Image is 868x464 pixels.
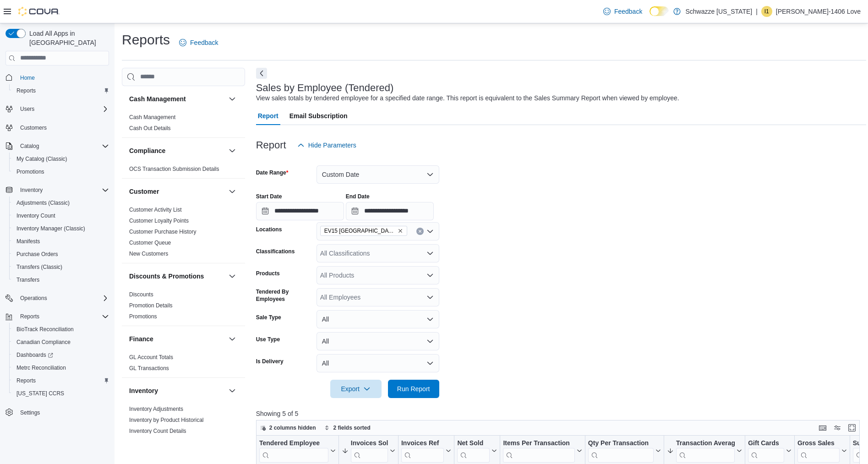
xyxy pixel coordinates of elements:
[256,226,282,233] label: Locations
[317,332,439,350] button: All
[256,336,280,343] label: Use Type
[457,439,497,462] button: Net Sold
[256,288,313,303] label: Tendered By Employees
[13,166,48,177] a: Promotions
[346,202,434,220] input: Press the down key to open a popover containing a calendar.
[764,6,769,17] span: I1
[2,292,113,305] button: Operations
[676,439,735,448] div: Transaction Average
[317,354,439,372] button: All
[16,122,50,133] a: Customers
[503,439,574,462] div: Items Per Transaction
[175,33,222,52] a: Feedback
[129,146,225,155] button: Compliance
[122,112,245,137] div: Cash Management
[388,380,439,398] button: Run Report
[13,375,109,386] span: Reports
[16,311,109,322] span: Reports
[9,235,113,248] button: Manifests
[397,384,430,393] span: Run Report
[20,142,39,150] span: Catalog
[129,165,219,173] span: OCS Transaction Submission Details
[129,272,225,281] button: Discounts & Promotions
[129,354,173,360] a: GL Account Totals
[129,417,204,423] a: Inventory by Product Historical
[16,104,38,115] button: Users
[289,107,348,125] span: Email Subscription
[16,168,44,175] span: Promotions
[401,439,444,462] div: Invoices Ref
[129,428,186,434] a: Inventory Count Details
[9,387,113,400] button: [US_STATE] CCRS
[227,385,238,396] button: Inventory
[13,375,39,386] a: Reports
[685,6,752,17] p: Schwazze [US_STATE]
[13,210,109,221] span: Inventory Count
[9,248,113,261] button: Purchase Orders
[129,94,225,104] button: Cash Management
[2,121,113,134] button: Customers
[756,6,758,17] p: |
[817,422,828,433] button: Keyboard shortcuts
[256,270,280,277] label: Products
[16,326,74,333] span: BioTrack Reconciliation
[13,153,109,164] span: My Catalog (Classic)
[13,85,109,96] span: Reports
[9,153,113,165] button: My Catalog (Classic)
[20,105,34,113] span: Users
[13,324,77,335] a: BioTrack Reconciliation
[16,87,36,94] span: Reports
[20,295,47,302] span: Operations
[20,409,40,416] span: Settings
[16,251,58,258] span: Purchase Orders
[503,439,582,462] button: Items Per Transaction
[256,358,284,365] label: Is Delivery
[13,337,109,348] span: Canadian Compliance
[426,294,434,301] button: Open list of options
[503,439,574,448] div: Items Per Transaction
[20,74,35,82] span: Home
[614,7,642,16] span: Feedback
[2,71,113,84] button: Home
[13,249,62,260] a: Purchase Orders
[122,31,170,49] h1: Reports
[129,416,204,424] span: Inventory by Product Historical
[129,187,159,196] h3: Customer
[9,374,113,387] button: Reports
[129,217,189,224] span: Customer Loyalty Points
[129,313,157,320] a: Promotions
[258,107,278,125] span: Report
[129,406,183,412] a: Inventory Adjustments
[16,276,39,284] span: Transfers
[308,141,356,150] span: Hide Parameters
[13,274,43,285] a: Transfers
[13,349,109,360] span: Dashboards
[426,228,434,235] button: Open list of options
[2,103,113,115] button: Users
[129,250,168,257] span: New Customers
[401,439,444,448] div: Invoices Ref
[259,439,328,462] div: Tendered Employee
[269,424,316,431] span: 2 columns hidden
[16,390,64,397] span: [US_STATE] CCRS
[129,239,171,246] span: Customer Queue
[320,226,407,236] span: EV15 Las Cruces North
[426,272,434,279] button: Open list of options
[9,197,113,209] button: Adjustments (Classic)
[9,165,113,178] button: Promotions
[16,104,109,115] span: Users
[761,6,772,17] div: Isaac-1406 Love
[129,313,157,320] span: Promotions
[797,439,840,448] div: Gross Sales
[416,228,424,235] button: Clear input
[832,422,843,433] button: Display options
[259,439,328,448] div: Tendered Employee
[16,263,62,271] span: Transfers (Classic)
[2,310,113,323] button: Reports
[129,207,182,213] a: Customer Activity List
[129,125,171,131] a: Cash Out Details
[341,439,395,462] button: Invoices Sold
[16,364,66,371] span: Metrc Reconciliation
[13,197,109,208] span: Adjustments (Classic)
[16,199,70,207] span: Adjustments (Classic)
